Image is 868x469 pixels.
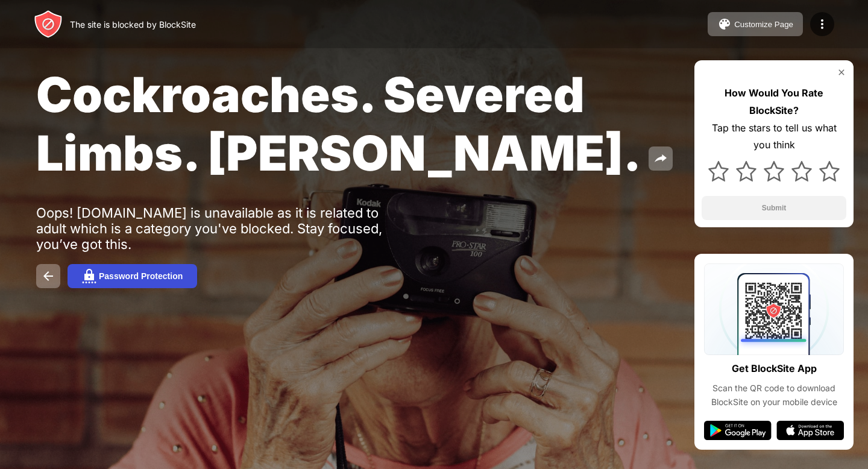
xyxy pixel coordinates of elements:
img: back.svg [41,269,55,283]
img: star.svg [791,161,812,181]
img: google-play.svg [704,421,772,440]
div: Customize Page [734,20,793,29]
img: share.svg [653,151,668,166]
div: Get BlockSite App [732,360,817,377]
span: Cockroaches. Severed Limbs. [PERSON_NAME]. [36,65,641,182]
img: password.svg [82,269,96,283]
button: Password Protection [68,264,197,288]
img: rate-us-close.svg [837,68,846,77]
img: star.svg [819,161,840,181]
div: Password Protection [99,271,183,281]
div: Tap the stars to tell us what you think [702,119,846,154]
img: header-logo.svg [34,10,63,39]
img: menu-icon.svg [815,17,829,31]
div: How Would You Rate BlockSite? [702,84,846,119]
div: Scan the QR code to download BlockSite on your mobile device [704,382,844,409]
button: Customize Page [708,12,803,36]
div: The site is blocked by BlockSite [70,19,196,30]
img: star.svg [736,161,756,181]
img: star.svg [764,161,784,181]
img: app-store.svg [776,421,844,440]
div: Oops! [DOMAIN_NAME] is unavailable as it is related to adult which is a category you've blocked. ... [36,205,409,252]
img: pallet.svg [717,17,732,31]
img: star.svg [708,161,729,181]
button: Submit [702,196,846,220]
